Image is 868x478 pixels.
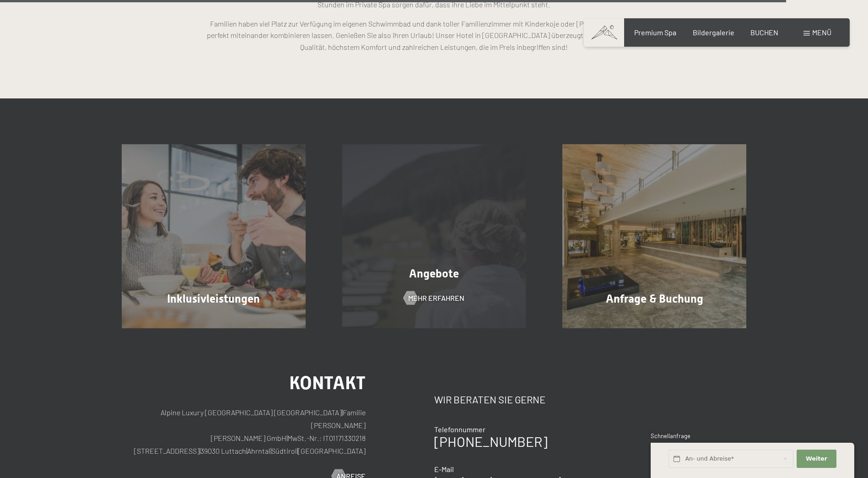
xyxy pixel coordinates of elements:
a: Zimmer & Preise Anfrage & Buchung [544,144,765,328]
span: Telefonnummer [434,425,485,434]
span: Schnellanfrage [651,432,690,440]
a: [PHONE_NUMBER] [434,433,547,450]
span: | [297,446,298,455]
span: Angebote [409,267,459,280]
a: BUCHEN [750,28,778,37]
p: Familien haben viel Platz zur Verfügung im eigenen Schwimmbad und dank toller Familienzimmer mit ... [205,18,663,53]
span: | [246,446,247,455]
span: | [286,434,287,442]
span: Weiter [806,455,827,463]
a: Bildergalerie [693,28,734,37]
span: | [342,408,343,417]
a: Zimmer & Preise Angebote Mehr erfahren [324,144,545,328]
span: | [270,446,271,455]
span: Anfrage & Buchung [606,292,703,305]
span: Mehr erfahren [408,293,464,303]
a: Premium Spa [634,28,676,37]
span: Kontakt [289,372,366,394]
button: Weiter [797,450,836,468]
p: Alpine Luxury [GEOGRAPHIC_DATA] [GEOGRAPHIC_DATA] Familie [PERSON_NAME] [PERSON_NAME] GmbH MwSt.-... [122,406,366,457]
span: Menü [812,28,831,37]
span: Wir beraten Sie gerne [434,393,545,405]
span: | [199,446,200,455]
a: Zimmer & Preise Inklusivleistungen [103,144,324,328]
span: E-Mail [434,465,454,473]
span: Inklusivleistungen [167,292,260,305]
